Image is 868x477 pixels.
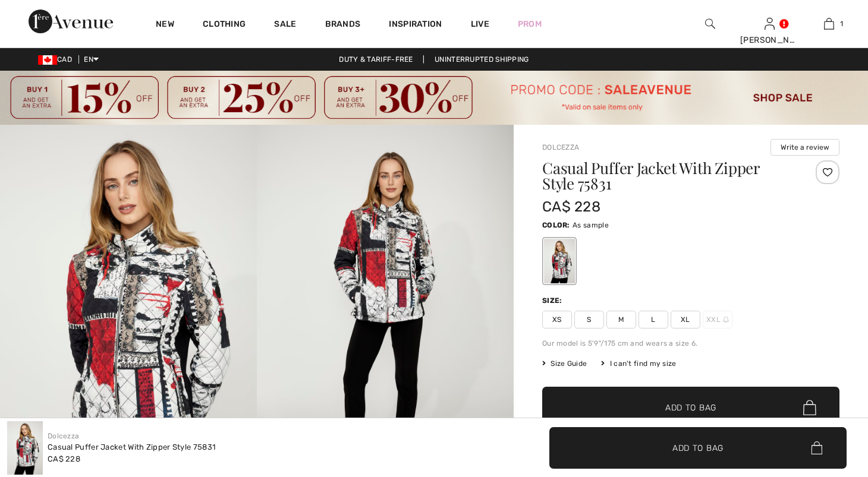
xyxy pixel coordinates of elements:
span: Add to Bag [672,441,724,454]
a: Dolcezza [542,143,579,151]
span: L [639,311,668,328]
a: 1 [800,17,858,31]
span: EN [84,55,99,64]
span: CAD [38,55,77,64]
h1: Casual Puffer Jacket With Zipper Style 75831 [542,160,790,191]
img: 1ère Avenue [29,10,113,33]
span: Size Guide [542,358,587,369]
img: My Info [765,17,775,31]
span: 1 [840,18,843,29]
span: XS [542,311,572,328]
img: ring-m.svg [723,317,729,323]
span: S [574,311,604,328]
span: Color: [542,221,570,229]
div: As sample [544,239,575,283]
a: Dolcezza [48,432,79,440]
div: Our model is 5'9"/175 cm and wears a size 6. [542,338,839,349]
a: Live [471,18,489,30]
a: Sale [274,19,296,31]
a: Sign In [765,18,775,29]
div: Size: [542,295,565,306]
iframe: Opens a widget where you can chat to one of our agents [792,388,856,418]
a: New [156,19,174,31]
img: search the website [705,17,715,31]
div: Casual Puffer Jacket With Zipper Style 75831 [48,441,216,453]
a: Prom [518,18,542,30]
span: M [606,311,636,328]
div: I can't find my size [601,358,676,369]
span: As sample [573,221,609,229]
img: My Bag [824,17,834,31]
a: Clothing [203,19,246,31]
span: XL [671,311,700,328]
button: Add to Bag [549,427,847,469]
a: Brands [325,19,361,31]
img: Canadian Dollar [38,55,57,65]
div: [PERSON_NAME] [740,34,798,46]
img: Bag.svg [811,441,822,454]
button: Add to Bag [542,387,839,428]
span: CA$ 228 [48,454,80,463]
span: Add to Bag [665,402,716,414]
img: Casual Puffer Jacket with Zipper Style 75831 [7,421,43,475]
span: CA$ 228 [542,198,600,215]
span: Inspiration [389,19,442,31]
button: Write a review [770,139,839,156]
span: XXL [703,311,732,328]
